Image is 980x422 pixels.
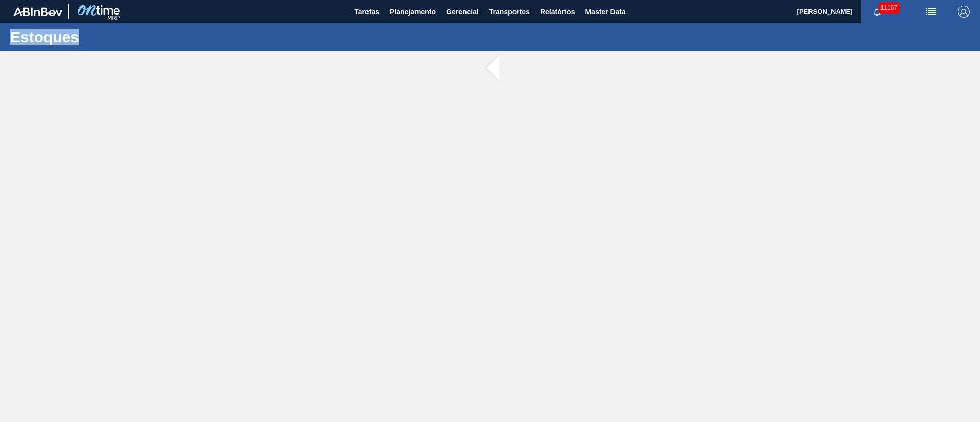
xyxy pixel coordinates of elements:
span: Gerencial [446,6,479,18]
span: Planejamento [389,6,436,18]
span: Transportes [489,6,530,18]
span: Tarefas [354,6,379,18]
img: userActions [925,6,937,18]
span: Master Data [585,6,625,18]
span: 11167 [878,2,899,13]
button: Notificações [861,5,894,19]
h1: Estoques [10,31,191,43]
span: Relatórios [540,6,575,18]
img: Logout [958,6,970,18]
img: TNhmsLtSVTkK8tSr43FrP2fwEKptu5GPRR3wAAAABJRU5ErkJggg== [13,7,62,16]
